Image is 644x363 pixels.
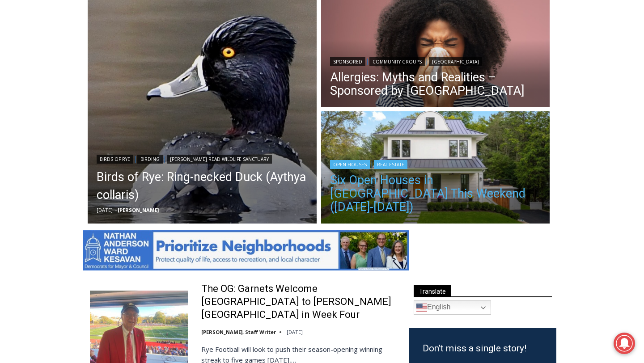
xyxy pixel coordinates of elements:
[201,329,276,335] a: [PERSON_NAME], Staff Writer
[429,57,482,66] a: [GEOGRAPHIC_DATA]
[330,158,541,169] div: |
[97,168,308,204] a: Birds of Rye: Ring-necked Duck (Aythya collaris)
[167,155,272,164] a: [PERSON_NAME] Read Wildlife Sanctuary
[215,87,433,111] a: Intern @ [DOMAIN_NAME]
[201,283,398,321] a: The OG: Garnets Welcome [GEOGRAPHIC_DATA] to [PERSON_NAME][GEOGRAPHIC_DATA] in Week Four
[416,302,427,313] img: en
[100,76,102,84] div: /
[115,207,118,213] span: –
[330,160,370,169] a: Open Houses
[330,173,541,214] a: Six Open Houses in [GEOGRAPHIC_DATA] This Weekend ([DATE]-[DATE])
[414,285,451,297] span: Translate
[118,207,159,213] a: [PERSON_NAME]
[234,89,415,109] span: Intern @ [DOMAIN_NAME]
[330,71,541,97] a: Allergies: Myths and Realities – Sponsored by [GEOGRAPHIC_DATA]
[137,155,163,164] a: Birding
[374,160,407,169] a: Real Estate
[369,57,425,66] a: Community Groups
[330,57,365,66] a: Sponsored
[97,207,113,213] time: [DATE]
[330,55,541,66] div: | |
[97,155,133,164] a: Birds of Rye
[226,0,423,87] div: "I learned about the history of a place I’d honestly never considered even as a resident of [GEOG...
[287,329,303,335] time: [DATE]
[94,26,120,73] div: Live Music
[105,76,109,84] div: 6
[97,153,308,164] div: | |
[94,76,98,84] div: 4
[7,90,119,110] h4: [PERSON_NAME] Read Sanctuary Fall Fest: [DATE]
[321,111,550,226] img: 3 Overdale Road, Rye
[414,300,491,315] a: English
[0,89,134,111] a: [PERSON_NAME] Read Sanctuary Fall Fest: [DATE]
[321,111,550,226] a: Read More Six Open Houses in Rye This Weekend (October 4-5)
[423,342,543,356] h3: Don’t miss a single story!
